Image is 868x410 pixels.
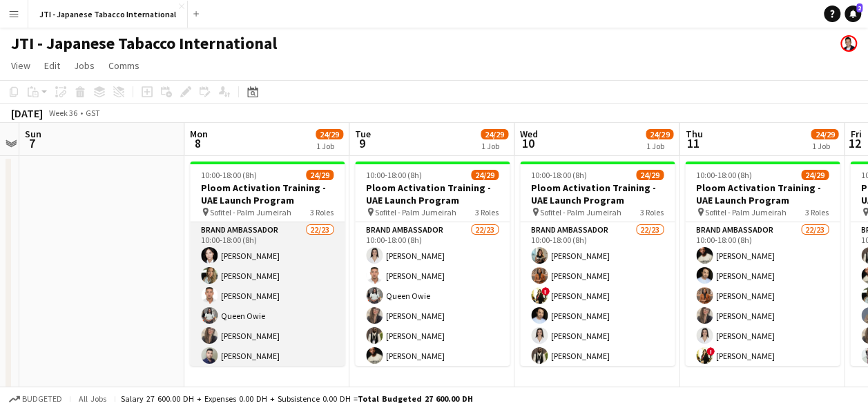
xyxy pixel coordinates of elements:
app-job-card: 10:00-18:00 (8h)24/29Ploom Activation Training - UAE Launch Program Sofitel - Palm Jumeirah3 Role... [520,162,675,366]
span: Fri [850,128,861,140]
span: Wed [520,128,538,140]
span: Week 36 [46,108,80,118]
span: Comms [108,59,139,72]
span: Edit [44,59,60,72]
span: 10:00-18:00 (8h) [696,170,752,180]
a: Comms [103,57,145,75]
span: 3 Roles [640,207,664,217]
h3: Ploom Activation Training - UAE Launch Program [355,182,510,206]
span: 3 Roles [310,207,334,217]
span: 2 [856,3,862,12]
span: 24/29 [801,170,829,180]
span: 10 [518,135,538,151]
a: Edit [39,57,66,75]
span: Sun [25,128,41,140]
div: 1 Job [646,141,673,151]
h1: JTI - Japanese Tabacco International [11,33,277,54]
div: 1 Job [316,141,343,151]
span: 10:00-18:00 (8h) [366,170,422,180]
span: 24/29 [306,170,334,180]
h3: Ploom Activation Training - UAE Launch Program [685,182,840,206]
button: JTI - Japanese Tabacco International [28,1,188,28]
span: Total Budgeted 27 600.00 DH [358,393,473,404]
span: Sofitel - Palm Jumeirah [210,207,291,217]
a: View [6,57,36,75]
span: Sofitel - Palm Jumeirah [375,207,456,217]
button: Budgeted [7,391,64,407]
div: 1 Job [481,141,508,151]
span: Sofitel - Palm Jumeirah [705,207,787,217]
span: ! [541,287,550,295]
div: Salary 27 600.00 DH + Expenses 0.00 DH + Subsistence 0.00 DH = [121,393,473,404]
span: 24/29 [636,170,664,180]
span: ! [706,347,715,355]
span: 24/29 [316,129,343,139]
app-user-avatar: munjaal choksi [840,35,857,52]
span: Jobs [74,59,95,72]
span: 24/29 [471,170,499,180]
span: Budgeted [22,394,62,404]
a: Jobs [68,57,100,75]
span: 7 [23,135,41,151]
span: 10:00-18:00 (8h) [531,170,587,180]
span: Thu [685,128,702,140]
span: All jobs [76,393,109,404]
span: 24/29 [481,129,508,139]
span: View [11,59,30,72]
span: 24/29 [811,129,838,139]
span: 8 [188,135,208,151]
app-job-card: 10:00-18:00 (8h)24/29Ploom Activation Training - UAE Launch Program Sofitel - Palm Jumeirah3 Role... [685,162,840,366]
div: GST [86,108,100,118]
span: 12 [848,135,861,151]
span: 3 Roles [475,207,499,217]
div: [DATE] [11,106,43,120]
app-job-card: 10:00-18:00 (8h)24/29Ploom Activation Training - UAE Launch Program Sofitel - Palm Jumeirah3 Role... [355,162,510,366]
span: Mon [190,128,208,140]
a: 2 [845,6,861,22]
h3: Ploom Activation Training - UAE Launch Program [520,182,675,206]
span: 10:00-18:00 (8h) [201,170,257,180]
span: 3 Roles [805,207,829,217]
app-job-card: 10:00-18:00 (8h)24/29Ploom Activation Training - UAE Launch Program Sofitel - Palm Jumeirah3 Role... [190,162,345,366]
span: Tue [355,128,371,140]
span: Sofitel - Palm Jumeirah [540,207,621,217]
span: 11 [683,135,702,151]
div: 1 Job [811,141,838,151]
span: 24/29 [646,129,673,139]
span: 9 [353,135,371,151]
h3: Ploom Activation Training - UAE Launch Program [190,182,345,206]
